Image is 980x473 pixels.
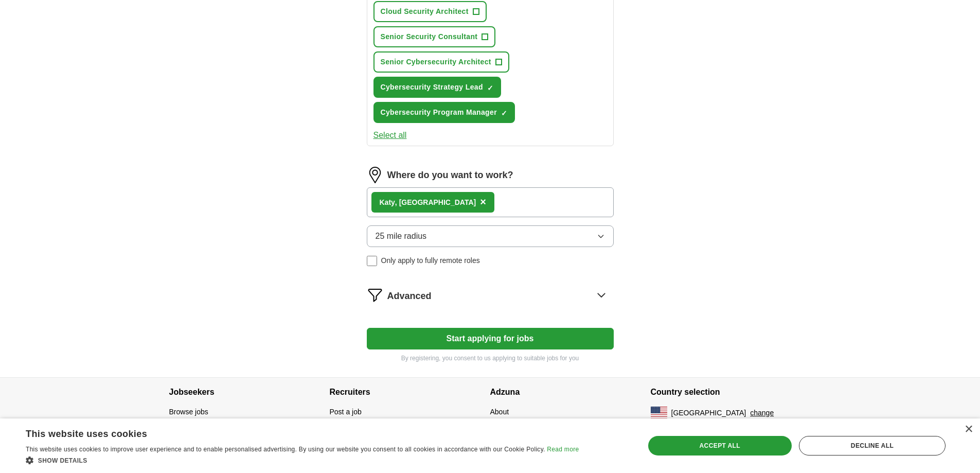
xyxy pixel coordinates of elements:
[367,354,614,363] p: By registering, you consent to us applying to suitable jobs for you
[373,77,501,98] button: Cybersecurity Strategy Lead✓
[671,408,746,418] span: [GEOGRAPHIC_DATA]
[651,407,667,419] img: US flag
[381,82,483,93] span: Cybersecurity Strategy Lead
[373,102,515,123] button: Cybersecurity Program Manager✓
[750,408,774,418] button: change
[26,425,553,440] div: This website uses cookies
[373,51,509,73] button: Senior Cybersecurity Architect
[480,196,486,207] span: ×
[651,378,811,407] h4: Country selection
[330,408,362,416] a: Post a job
[376,230,427,242] span: 25 mile radius
[373,129,407,142] button: Select all
[38,457,87,464] span: Show details
[26,455,579,465] div: Show details
[490,408,509,416] a: About
[965,426,972,433] div: Close
[547,446,579,453] a: Read more, opens a new window
[169,408,208,416] a: Browse jobs
[799,436,946,456] div: Decline all
[381,107,497,118] span: Cybersecurity Program Manager
[380,198,395,206] strong: Katy
[381,57,491,67] span: Senior Cybersecurity Architect
[387,289,432,303] span: Advanced
[367,167,383,183] img: location.png
[367,287,383,303] img: filter
[648,436,792,456] div: Accept all
[480,195,486,210] button: ×
[381,31,478,42] span: Senior Security Consultant
[381,255,480,266] span: Only apply to fully remote roles
[367,256,377,266] input: Only apply to fully remote roles
[501,109,507,117] span: ✓
[367,328,614,349] button: Start applying for jobs
[381,6,469,17] span: Cloud Security Architect
[487,84,493,92] span: ✓
[387,168,513,182] label: Where do you want to work?
[367,225,614,247] button: 25 mile radius
[373,26,496,47] button: Senior Security Consultant
[26,446,545,453] span: This website uses cookies to improve user experience and to enable personalised advertising. By u...
[373,1,487,22] button: Cloud Security Architect
[380,197,476,208] div: , [GEOGRAPHIC_DATA]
